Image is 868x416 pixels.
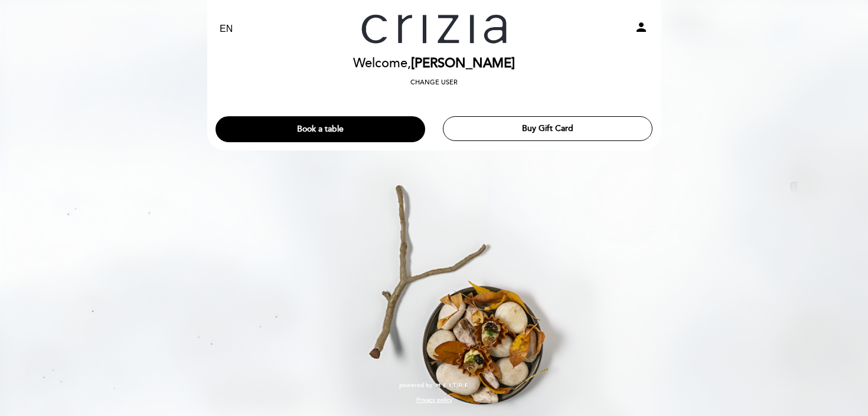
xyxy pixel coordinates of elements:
[399,381,469,389] a: powered by
[416,396,452,404] a: Privacy policy
[634,20,648,34] i: person
[216,116,425,142] button: Book a table
[360,13,508,45] a: Crizia
[443,116,652,141] button: Buy Gift Card
[399,381,432,389] span: powered by
[634,20,648,38] button: person
[411,55,515,71] span: [PERSON_NAME]
[435,383,469,389] img: MEITRE
[407,77,461,88] button: Change user
[353,57,515,71] h2: Welcome,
